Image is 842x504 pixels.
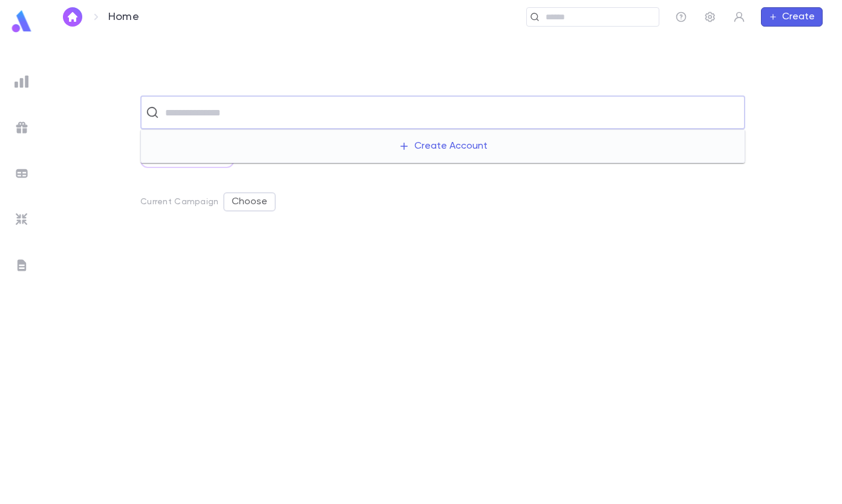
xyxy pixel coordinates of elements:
img: reports_grey.c525e4749d1bce6a11f5fe2a8de1b229.svg [15,74,29,89]
p: Home [108,10,139,24]
button: Create Account [389,135,497,158]
img: batches_grey.339ca447c9d9533ef1741baa751efc33.svg [15,166,29,181]
button: Create [761,7,823,27]
img: imports_grey.530a8a0e642e233f2baf0ef88e8c9fcb.svg [15,212,29,227]
img: home_white.a664292cf8c1dea59945f0da9f25487c.svg [65,12,80,22]
img: campaigns_grey.99e729a5f7ee94e3726e6486bddda8f1.svg [15,120,29,135]
button: Choose [223,192,276,212]
img: logo [10,10,34,33]
img: letters_grey.7941b92b52307dd3b8a917253454ce1c.svg [15,258,29,273]
p: Current Campaign [140,197,218,207]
